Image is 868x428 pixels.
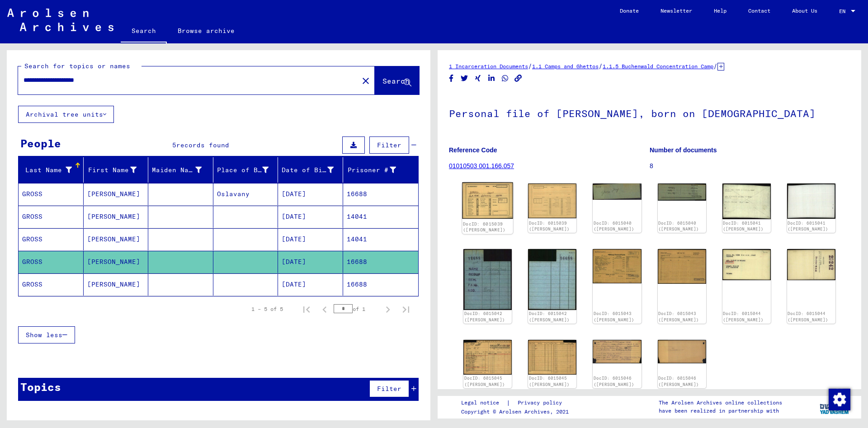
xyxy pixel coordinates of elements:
div: of 1 [334,305,379,313]
span: / [528,62,532,70]
a: 1.1.5 Buchenwald Concentration Camp [603,63,713,70]
mat-header-cell: Date of Birth [278,157,343,183]
img: 001.jpg [593,340,641,363]
a: DocID: 6015041 ([PERSON_NAME]) [723,221,764,232]
mat-cell: GROSS [19,206,84,228]
a: DocID: 6015042 ([PERSON_NAME]) [529,311,570,322]
div: 1 – 5 of 5 [251,305,283,313]
div: Place of Birth [217,165,269,175]
button: First page [297,300,316,318]
button: Clear [357,71,375,89]
div: Change consent [828,388,850,410]
mat-icon: close [360,75,371,86]
button: Copy link [514,73,523,84]
mat-label: Search for topics or names [24,62,130,70]
img: yv_logo.png [818,395,852,418]
div: Topics [20,379,61,395]
mat-cell: 14041 [343,206,419,228]
span: Show less [26,331,62,339]
mat-header-cell: Maiden Name [148,157,213,183]
span: Search [382,76,410,85]
button: Archival tree units [18,106,114,123]
mat-cell: GROSS [19,273,84,296]
span: / [713,62,717,70]
mat-header-cell: Place of Birth [213,157,278,183]
div: Place of Birth [217,163,280,177]
mat-cell: 16688 [343,273,419,296]
button: Filter [369,380,409,397]
img: 001.jpg [462,182,513,219]
div: Date of Birth [282,163,345,177]
mat-cell: GROSS [19,228,84,250]
a: DocID: 6015046 ([PERSON_NAME]) [658,376,699,387]
b: Number of documents [650,146,717,154]
img: 002.jpg [658,183,706,201]
mat-cell: GROSS [19,251,84,273]
span: Filter [377,385,401,393]
div: Prisoner # [347,163,408,177]
img: 002.jpg [658,249,706,283]
mat-cell: [PERSON_NAME] [84,228,149,250]
button: Share on Xing [473,73,483,84]
mat-cell: [DATE] [278,206,343,228]
img: 002.jpg [528,183,576,218]
p: 8 [650,161,850,171]
img: Change consent [829,389,850,410]
mat-cell: 16688 [343,251,419,273]
button: Previous page [316,300,334,318]
div: Last Name [22,163,83,177]
button: Next page [379,300,397,318]
a: Legal notice [461,398,506,408]
img: Arolsen_neg.svg [7,9,113,31]
div: Maiden Name [152,163,213,177]
h1: Personal file of [PERSON_NAME], born on [DEMOGRAPHIC_DATA] [449,93,850,132]
mat-cell: 16688 [343,183,419,205]
button: Search [375,66,419,94]
a: DocID: 6015046 ([PERSON_NAME]) [594,376,634,387]
img: 001.jpg [593,249,641,283]
button: Share on LinkedIn [487,73,496,84]
a: DocID: 6015039 ([PERSON_NAME]) [463,221,506,233]
img: 002.jpg [528,340,576,375]
img: 002.jpg [528,249,576,310]
a: DocID: 6015045 ([PERSON_NAME]) [529,376,570,387]
mat-cell: [PERSON_NAME] [84,183,149,205]
a: Search [121,20,167,43]
span: EN [839,8,849,14]
mat-cell: [DATE] [278,183,343,205]
a: DocID: 6015040 ([PERSON_NAME]) [658,221,699,232]
img: 001.jpg [463,249,512,310]
p: Copyright © Arolsen Archives, 2021 [461,408,573,416]
img: 001.jpg [463,340,512,375]
div: People [20,135,61,151]
span: / [599,62,603,70]
b: Reference Code [449,146,497,154]
button: Filter [369,136,409,154]
img: 001.jpg [593,183,641,200]
div: Prisoner # [347,165,396,175]
button: Last page [397,300,415,318]
a: DocID: 6015044 ([PERSON_NAME]) [788,311,828,322]
div: First Name [87,163,148,177]
mat-cell: [DATE] [278,251,343,273]
a: DocID: 6015043 ([PERSON_NAME]) [594,311,634,322]
img: 002.jpg [658,340,706,363]
mat-cell: [PERSON_NAME] [84,273,149,296]
a: Privacy policy [510,398,573,408]
p: The Arolsen Archives online collections [659,399,782,407]
mat-cell: [DATE] [278,228,343,250]
img: 001.jpg [722,249,771,280]
button: Show less [18,326,75,343]
div: Date of Birth [282,165,334,175]
mat-cell: [PERSON_NAME] [84,251,149,273]
div: Last Name [22,165,72,175]
img: 002.jpg [787,183,835,218]
a: DocID: 6015039 ([PERSON_NAME]) [529,221,570,232]
a: DocID: 6015043 ([PERSON_NAME]) [658,311,699,322]
a: DocID: 6015040 ([PERSON_NAME]) [594,221,634,232]
button: Share on Twitter [460,73,469,84]
a: Browse archive [167,20,245,42]
mat-cell: [DATE] [278,273,343,296]
a: DocID: 6015042 ([PERSON_NAME]) [464,311,505,322]
mat-header-cell: Last Name [19,157,84,183]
